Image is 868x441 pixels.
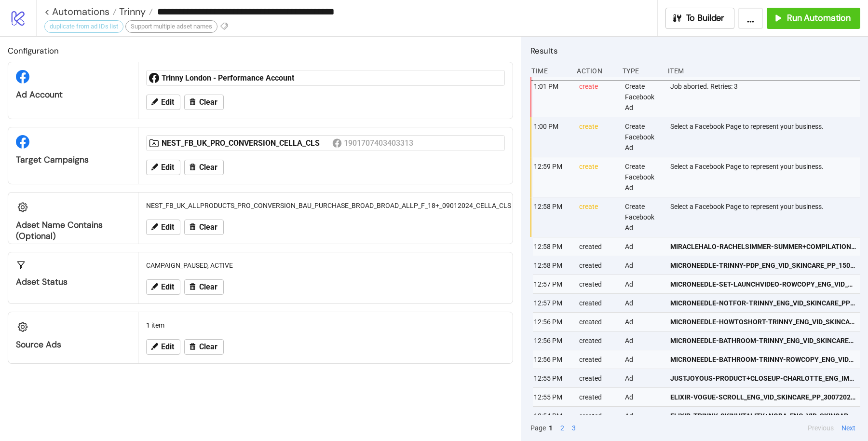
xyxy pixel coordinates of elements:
[578,313,617,331] div: created
[125,20,217,33] div: Support multiple adset names
[624,275,663,293] div: Ad
[624,157,663,197] div: Create Facebook Ad
[839,423,858,433] button: Next
[578,275,617,293] div: created
[533,388,571,406] div: 12:55 PM
[767,8,860,29] button: Run Automation
[530,44,860,57] h2: Results
[530,423,546,433] span: Page
[142,316,509,334] div: 1 item
[670,369,856,387] a: JUSTJOYOUS-PRODUCT+CLOSEUP-CHARLOTTE_ENG_IMG_MAKE-UP_PP_11032025_CC_None_None_TL_
[199,163,217,172] span: Clear
[670,407,856,425] a: ELIXIR-TRINNY-SKINVITALITY+NOBA_ENG_VID_SKINCARE_LP_03062025_CC_SC7_USP11_TL_
[530,62,569,80] div: Time
[161,223,174,232] span: Edit
[16,154,130,165] div: Target Campaigns
[184,160,224,175] button: Clear
[161,163,174,172] span: Edit
[44,20,123,33] div: duplicate from ad IDs list
[624,331,663,350] div: Ad
[146,279,180,295] button: Edit
[578,388,617,406] div: created
[805,423,837,433] button: Previous
[578,256,617,275] div: created
[669,157,863,197] div: Select a Facebook Page to represent your business.
[624,77,663,117] div: Create Facebook Ad
[16,220,130,242] div: Adset Name contains (optional)
[533,313,571,331] div: 12:56 PM
[533,350,571,369] div: 12:56 PM
[624,350,663,369] div: Ad
[578,197,617,237] div: create
[686,13,725,24] span: To Builder
[162,73,332,83] div: Trinny London - Performance Account
[117,7,153,16] a: Trinny
[8,44,513,57] h2: Configuration
[578,331,617,350] div: created
[670,237,856,256] a: MIRACLEHALO-RACHELSIMMER-SUMMER+COMPILATION_ENG_VID_SKINCARE_PP_06082025_CC_SC7_USP9_TL_
[199,98,217,107] span: Clear
[199,223,217,232] span: Clear
[624,313,663,331] div: Ad
[670,313,856,331] a: MICRONEEDLE-HOWTOSHORT-TRINNY_ENG_VID_SKINCARE_PP_27032024_CC_SC7_USP9_TL_
[344,137,415,149] div: 1901707403403313
[624,407,663,425] div: Ad
[146,95,180,110] button: Edit
[578,77,617,117] div: create
[578,294,617,312] div: created
[161,343,174,351] span: Edit
[670,354,856,365] span: MICRONEEDLE-BATHROOM-TRINNY-ROWCOPY_ENG_VID_SKINCARE_PP_06012025_CC_SC7_USP9_TL_
[624,197,663,237] div: Create Facebook Ad
[787,13,851,24] span: Run Automation
[670,298,856,308] span: MICRONEEDLE-NOTFOR-TRINNY_ENG_VID_SKINCARE_PP_27032024_CC_SC7_USP9_TL_
[670,350,856,369] a: MICRONEEDLE-BATHROOM-TRINNY-ROWCOPY_ENG_VID_SKINCARE_PP_06012025_CC_SC7_USP9_TL_
[161,283,174,291] span: Edit
[184,220,224,235] button: Clear
[533,117,571,157] div: 1:00 PM
[624,117,663,157] div: Create Facebook Ad
[670,388,856,406] a: ELIXIR-VOGUE-SCROLL_ENG_VID_SKINCARE_PP_30072025_CC_SC23_USP7_TL_
[670,335,856,346] span: MICRONEEDLE-BATHROOM-TRINNY_ENG_VID_SKINCARE_PP_14022024_CC_SC7_USP9_TL_
[557,423,567,433] button: 2
[578,157,617,197] div: create
[569,423,579,433] button: 3
[624,256,663,275] div: Ad
[184,339,224,355] button: Clear
[199,283,217,291] span: Clear
[533,77,571,117] div: 1:01 PM
[624,369,663,387] div: Ad
[669,197,863,237] div: Select a Facebook Page to represent your business.
[16,89,130,100] div: Ad Account
[669,117,863,157] div: Select a Facebook Page to represent your business.
[533,275,571,293] div: 12:57 PM
[578,407,617,425] div: created
[117,5,146,18] span: Trinny
[146,160,180,175] button: Edit
[546,423,556,433] button: 1
[624,237,663,256] div: Ad
[162,138,332,149] div: NEST_FB_UK_PRO_CONVERSION_CELLA_CLS
[667,62,860,80] div: Item
[670,392,856,402] span: ELIXIR-VOGUE-SCROLL_ENG_VID_SKINCARE_PP_30072025_CC_SC23_USP7_TL_
[670,260,856,271] span: MICRONEEDLE-TRINNY-PDP_ENG_VID_SKINCARE_PP_15082025_CC_SC7_USP9_TL_
[533,157,571,197] div: 12:59 PM
[669,77,863,117] div: Job aborted. Retries: 3
[670,279,856,289] span: MICRONEEDLE-SET-LAUNCHVIDEO-ROWCOPY_ENG_VID_SKINCARE_PP_06012025_CC_SC7_USP13_TL_
[199,343,217,351] span: Clear
[146,339,180,355] button: Edit
[578,350,617,369] div: created
[184,279,224,295] button: Clear
[578,117,617,157] div: create
[533,407,571,425] div: 12:54 PM
[578,369,617,387] div: created
[738,8,763,29] button: ...
[161,98,174,107] span: Edit
[670,256,856,275] a: MICRONEEDLE-TRINNY-PDP_ENG_VID_SKINCARE_PP_15082025_CC_SC7_USP9_TL_
[670,411,856,421] span: ELIXIR-TRINNY-SKINVITALITY+NOBA_ENG_VID_SKINCARE_LP_03062025_CC_SC7_USP11_TL_
[16,276,130,288] div: Adset Status
[146,220,180,235] button: Edit
[670,275,856,293] a: MICRONEEDLE-SET-LAUNCHVIDEO-ROWCOPY_ENG_VID_SKINCARE_PP_06012025_CC_SC7_USP13_TL_
[533,331,571,350] div: 12:56 PM
[184,95,224,110] button: Clear
[670,373,856,384] span: JUSTJOYOUS-PRODUCT+CLOSEUP-CHARLOTTE_ENG_IMG_MAKE-UP_PP_11032025_CC_None_None_TL_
